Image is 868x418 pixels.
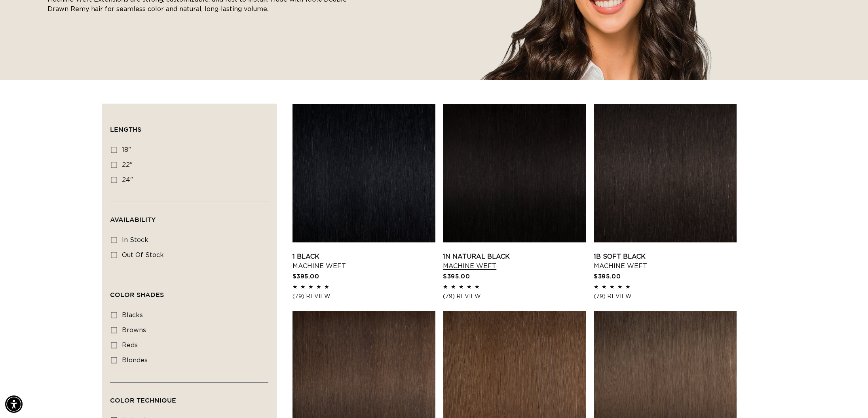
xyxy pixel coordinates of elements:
[122,312,143,318] span: blacks
[122,252,164,258] span: Out of stock
[110,397,176,404] span: Color Technique
[122,342,138,348] span: reds
[5,395,23,413] div: Accessibility Menu
[122,177,133,183] span: 24"
[594,252,737,271] a: 1B Soft Black Machine Weft
[110,216,156,223] span: Availability
[122,147,131,153] span: 18"
[110,202,268,231] summary: Availability (0 selected)
[110,277,268,306] summary: Color Shades (0 selected)
[110,126,141,133] span: Lengths
[122,357,148,363] span: blondes
[110,112,268,140] summary: Lengths (0 selected)
[110,291,164,298] span: Color Shades
[122,237,148,243] span: In stock
[122,162,133,168] span: 22"
[110,383,268,411] summary: Color Technique (0 selected)
[443,252,586,271] a: 1N Natural Black Machine Weft
[292,252,435,271] a: 1 Black Machine Weft
[828,380,868,418] iframe: Chat Widget
[122,327,146,333] span: browns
